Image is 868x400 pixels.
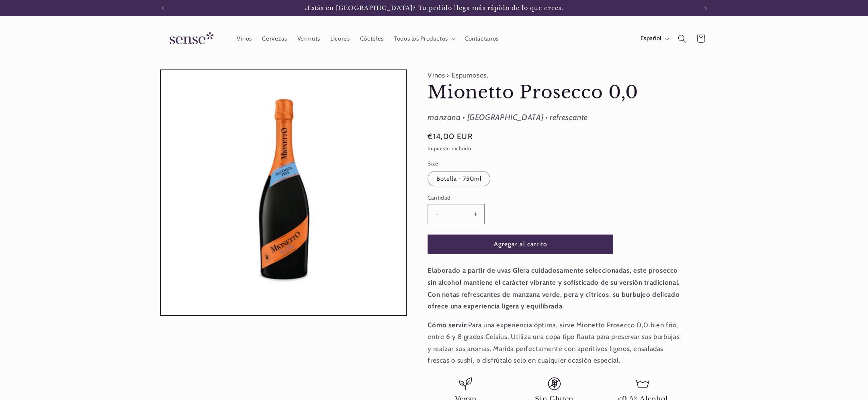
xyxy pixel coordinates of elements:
[428,194,613,202] label: Cantidad
[160,27,220,50] img: Sense
[355,30,389,47] a: Cócteles
[237,35,252,43] span: Vinos
[428,81,681,104] h1: Mionetto Prosecco 0,0
[262,35,287,43] span: Cervezas
[673,29,691,48] summary: Búsqueda
[157,24,223,53] a: Sense
[389,30,459,47] summary: Todos los Productos
[360,35,384,43] span: Cócteles
[428,171,490,186] label: Botella - 750ml
[428,145,681,153] div: Impuesto incluido.
[428,110,681,125] div: manzana • [GEOGRAPHIC_DATA] • refrescante
[325,30,355,47] a: Licores
[292,30,325,47] a: Vermuts
[257,30,292,47] a: Cervezas
[635,31,673,47] button: Español
[465,35,499,43] span: Contáctanos
[330,35,350,43] span: Licores
[428,319,681,367] p: Para una experiencia óptima, sirve Mionetto Prosecco 0,0 bien frío, entre 6 y 8 grados Celsius. U...
[160,69,407,316] media-gallery: Visor de la galería
[641,34,661,43] span: Español
[459,30,504,47] a: Contáctanos
[297,35,320,43] span: Vermuts
[428,321,468,329] strong: Cómo servir:
[394,35,448,43] span: Todos los Productos
[305,4,563,12] span: ¿Estás en [GEOGRAPHIC_DATA]? Tu pedido llega más rápido de lo que crees.
[428,266,680,310] strong: Elaborado a partir de uvas Glera cuidadosamente seleccionadas, este prosecco sin alcohol mantiene...
[428,159,439,167] legend: Size
[428,131,473,142] span: €14,00 EUR
[428,235,613,254] button: Agregar al carrito
[231,30,257,47] a: Vinos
